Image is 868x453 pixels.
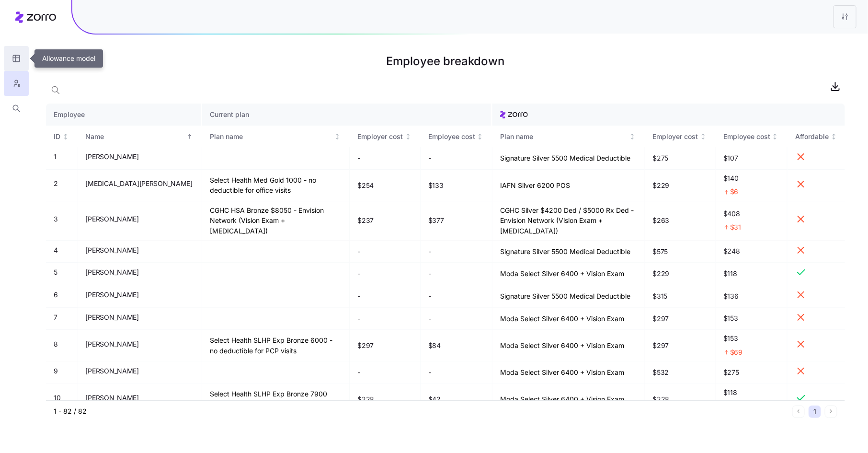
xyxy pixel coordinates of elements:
[428,395,441,404] span: $42
[652,247,668,256] span: $575
[492,170,645,201] td: IAFN Silver 6200 POS
[652,368,669,377] span: $532
[788,126,845,148] th: AffordableNot sorted
[730,348,742,357] span: $69
[54,366,58,376] span: 9
[428,216,444,225] span: $377
[86,267,139,277] span: [PERSON_NAME]
[357,291,360,301] span: -
[46,126,78,148] th: IDNot sorted
[723,291,780,301] span: $136
[86,366,139,376] span: [PERSON_NAME]
[723,209,780,219] span: $408
[54,131,60,142] div: ID
[723,246,780,256] span: $248
[421,126,493,148] th: Employee costNot sorted
[357,314,360,324] span: -
[54,152,57,162] span: 1
[492,330,645,361] td: Moda Select Silver 6400 + Vision Exam
[86,339,139,349] span: [PERSON_NAME]
[795,131,829,142] div: Affordable
[492,147,645,170] td: Signature Silver 5500 Medical Deductible
[186,133,193,140] div: Sorted ascending
[723,368,780,377] span: $275
[723,153,780,163] span: $107
[357,395,374,404] span: $228
[723,131,770,142] div: Employee cost
[202,104,493,126] th: Current plan
[86,313,139,322] span: [PERSON_NAME]
[652,269,669,279] span: $229
[357,216,374,225] span: $237
[54,214,58,224] span: 3
[357,181,374,190] span: $254
[700,133,707,140] div: Not sorted
[54,245,58,255] span: 4
[405,133,411,140] div: Not sorted
[86,131,185,142] div: Name
[652,131,698,142] div: Employer cost
[772,133,778,140] div: Not sorted
[428,131,475,142] div: Employee cost
[492,308,645,330] td: Moda Select Silver 6400 + Vision Exam
[46,50,845,73] h1: Employee breakdown
[730,187,738,197] span: $6
[492,361,645,384] td: Moda Select Silver 6400 + Vision Exam
[831,133,837,140] div: Not sorted
[202,384,350,416] td: Select Health SLHP Exp Bronze 7900 HSA Qualified
[46,104,202,126] th: Employee
[428,247,431,256] span: -
[86,179,193,188] span: [MEDICAL_DATA][PERSON_NAME]
[492,241,645,263] td: Signature Silver 5500 Medical Deductible
[86,245,139,255] span: [PERSON_NAME]
[54,290,58,300] span: 6
[202,170,350,201] td: Select Health Med Gold 1000 - no deductible for office visits
[54,267,57,277] span: 5
[492,263,645,285] td: Moda Select Silver 6400 + Vision Exam
[210,131,332,142] div: Plan name
[428,341,441,350] span: $84
[86,152,139,162] span: [PERSON_NAME]
[357,341,374,350] span: $297
[809,406,821,418] button: 1
[723,314,780,323] span: $153
[723,334,780,343] span: $153
[629,133,636,140] div: Not sorted
[428,269,431,279] span: -
[723,269,780,279] span: $118
[652,341,669,350] span: $297
[357,131,403,142] div: Employer cost
[492,384,645,416] td: Moda Select Silver 6400 + Vision Exam
[645,126,716,148] th: Employer costNot sorted
[350,126,421,148] th: Employer costNot sorted
[54,339,58,349] span: 8
[54,179,58,188] span: 2
[716,126,788,148] th: Employee costNot sorted
[652,216,669,225] span: $263
[202,330,350,361] td: Select Health SLHP Exp Bronze 6000 - no deductible for PCP visits
[652,181,669,190] span: $229
[334,133,341,140] div: Not sorted
[723,388,780,397] span: $118
[500,131,628,142] div: Plan name
[477,133,483,140] div: Not sorted
[54,407,788,416] div: 1 - 82 / 82
[86,214,139,224] span: [PERSON_NAME]
[357,368,360,377] span: -
[54,313,57,322] span: 7
[428,181,444,190] span: $133
[86,290,139,300] span: [PERSON_NAME]
[86,393,139,403] span: [PERSON_NAME]
[825,406,837,418] button: Next page
[428,368,431,377] span: -
[54,393,60,403] span: 10
[492,201,645,241] td: CGHC Silver $4200 Ded / $5000 Rx Ded - Envision Network (Vision Exam + [MEDICAL_DATA])
[723,174,780,183] span: $140
[652,153,668,163] span: $275
[652,291,667,301] span: $315
[428,314,431,324] span: -
[792,406,805,418] button: Previous page
[730,222,741,232] span: $31
[428,153,431,163] span: -
[202,126,350,148] th: Plan nameNot sorted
